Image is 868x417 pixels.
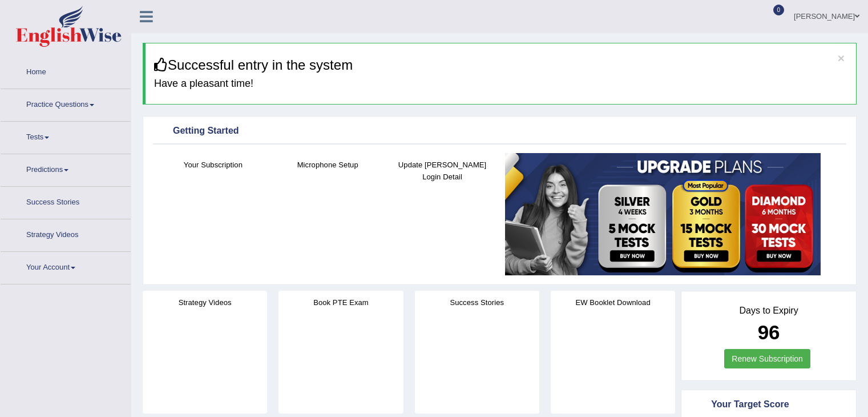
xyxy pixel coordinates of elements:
[838,52,845,64] button: ×
[551,296,675,308] h4: EW Booklet Download
[391,159,494,183] h4: Update [PERSON_NAME] Login Detail
[1,122,131,150] a: Tests
[143,296,267,308] h4: Strategy Videos
[505,153,821,275] img: small5.jpg
[1,219,131,248] a: Strategy Videos
[694,396,843,414] div: Your Target Score
[156,123,843,140] div: Getting Started
[724,349,810,368] a: Renew Subscription
[1,252,131,280] a: Your Account
[154,78,847,90] h4: Have a pleasant time!
[1,89,131,118] a: Practice Questions
[278,296,403,308] h4: Book PTE Exam
[1,187,131,215] a: Success Stories
[773,5,785,15] span: 0
[276,159,380,171] h4: Microphone Setup
[694,306,843,316] h4: Days to Expiry
[154,58,847,73] h3: Successful entry in the system
[415,296,539,308] h4: Success Stories
[162,159,265,171] h4: Your Subscription
[1,57,131,85] a: Home
[758,321,780,343] b: 96
[1,154,131,183] a: Predictions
